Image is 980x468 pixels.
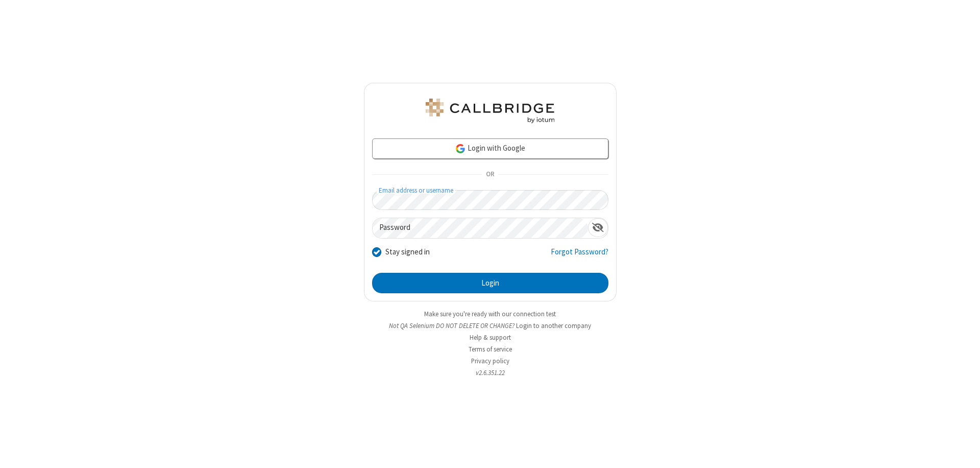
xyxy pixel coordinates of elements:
img: google-icon.png [455,143,466,154]
a: Privacy policy [471,357,509,365]
a: Make sure you're ready with our connection test [424,310,556,318]
a: Help & support [470,333,511,342]
iframe: Chat [954,441,972,461]
button: Login to another company [516,321,591,331]
a: Login with Google [372,138,608,159]
li: v2.6.351.22 [364,368,617,378]
a: Terms of service [469,345,512,354]
button: Login [372,273,608,293]
div: Show password [588,218,608,237]
li: Not QA Selenium DO NOT DELETE OR CHANGE? [364,321,617,331]
a: Forgot Password? [551,246,608,266]
img: QA Selenium DO NOT DELETE OR CHANGE [424,99,556,123]
span: OR [482,168,498,182]
label: Stay signed in [385,246,430,258]
input: Password [373,218,588,238]
input: Email address or username [372,190,608,210]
